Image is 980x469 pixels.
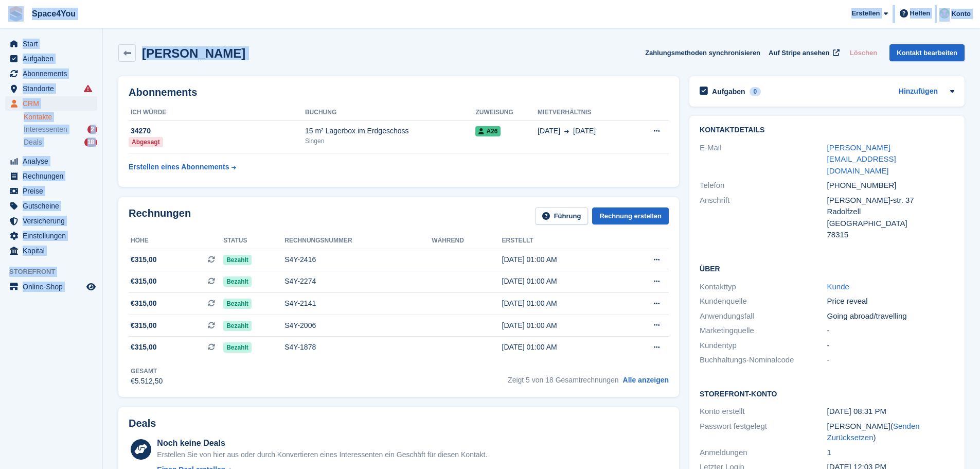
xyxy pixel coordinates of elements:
[851,8,880,19] span: Erstellen
[129,126,305,136] div: 34270
[846,44,881,61] button: Löschen
[827,180,954,192] div: [PHONE_NUMBER]
[5,96,97,111] a: menu
[129,162,229,172] div: Erstellen eines Abonnements
[827,229,954,241] div: 78315
[827,421,954,444] div: [PERSON_NAME]
[284,276,432,287] div: S4Y-2274
[223,276,252,287] span: Bezahlt
[592,207,669,224] a: Rechnung erstellen
[223,255,252,265] span: Bezahlt
[700,421,827,444] div: Passwort festgelegt
[764,44,842,61] a: Auf Stripe ansehen
[827,206,954,218] div: Radolfzell
[5,184,97,198] a: menu
[23,37,84,51] span: Start
[951,9,971,19] span: Konto
[475,105,538,121] th: Zuweisung
[305,136,475,146] div: Singen
[23,51,84,66] span: Aufgaben
[23,280,84,294] span: Online-Shop
[5,81,97,96] a: menu
[284,342,432,353] div: S4Y-1878
[129,233,223,249] th: Höhe
[284,298,432,309] div: S4Y-2141
[8,6,24,22] img: stora-icon-8386f47178a22dfd0bd8f6a31ec36ba5ce8667c1dd55bd0f319d3a0aa187defe.svg
[502,254,622,265] div: [DATE] 01:00 AM
[700,180,827,192] div: Telefon
[750,87,761,96] div: 0
[157,437,487,449] div: Noch keine Deals
[827,325,954,337] div: -
[223,321,252,331] span: Bezahlt
[475,126,501,136] span: A26
[827,218,954,230] div: [GEOGRAPHIC_DATA]
[305,126,475,136] div: 15 m² Lagerbox im Erdgeschoss
[131,320,157,331] span: €315,00
[129,86,669,98] h2: Abonnements
[700,263,954,273] h2: Über
[827,406,954,418] div: [DATE] 08:31 PM
[131,254,157,265] span: €315,00
[23,81,84,96] span: Standorte
[827,447,954,459] div: 1
[129,158,236,177] a: Erstellen eines Abonnements
[23,199,84,213] span: Gutscheine
[700,281,827,293] div: Kontakttyp
[28,5,80,22] a: Space4You
[538,126,560,136] span: [DATE]
[827,340,954,352] div: -
[700,142,827,177] div: E-Mail
[129,418,156,429] h2: Deals
[700,296,827,307] div: Kundenquelle
[84,138,97,147] div: 18
[23,184,84,198] span: Preise
[5,37,97,51] a: menu
[84,84,92,93] i: Es sind Fehler bei der Synchronisierung von Smart-Einträgen aufgetreten
[827,296,954,307] div: Price reveal
[129,137,163,147] div: Abgesagt
[432,233,502,249] th: Während
[5,66,97,81] a: menu
[23,154,84,168] span: Analyse
[131,276,157,287] span: €315,00
[87,125,97,134] div: 2
[827,282,849,291] a: Kunde
[5,244,97,258] a: menu
[284,254,432,265] div: S4Y-2416
[23,214,84,228] span: Versicherung
[502,276,622,287] div: [DATE] 01:00 AM
[700,354,827,366] div: Buchhaltungs-Nominalcode
[700,325,827,337] div: Marketingquelle
[827,310,954,322] div: Going abroad/travelling
[223,342,252,353] span: Bezahlt
[700,195,827,241] div: Anschrift
[142,46,245,60] h2: [PERSON_NAME]
[131,298,157,309] span: €315,00
[700,406,827,418] div: Konto erstellt
[538,105,633,121] th: Mietverhältnis
[573,126,596,136] span: [DATE]
[23,96,84,111] span: CRM
[5,214,97,228] a: menu
[23,244,84,258] span: Kapital
[23,169,84,183] span: Rechnungen
[223,299,252,309] span: Bezahlt
[502,298,622,309] div: [DATE] 01:00 AM
[24,125,67,134] span: Interessenten
[131,342,157,353] span: €315,00
[305,105,475,121] th: Buchung
[5,199,97,213] a: menu
[5,51,97,66] a: menu
[9,267,102,277] span: Storefront
[712,87,745,96] h2: Aufgaben
[623,376,669,384] a: Alle anzeigen
[700,340,827,352] div: Kundentyp
[129,105,305,121] th: ICH WÜRDE
[284,233,432,249] th: Rechnungsnummer
[827,195,954,206] div: [PERSON_NAME]-str. 37
[157,449,487,460] div: Erstellen Sie von hier aus oder durch Konvertieren eines Interessenten ein Geschäft für diesen Ko...
[24,112,97,122] a: Kontakte
[5,169,97,183] a: menu
[24,137,97,148] a: Deals 18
